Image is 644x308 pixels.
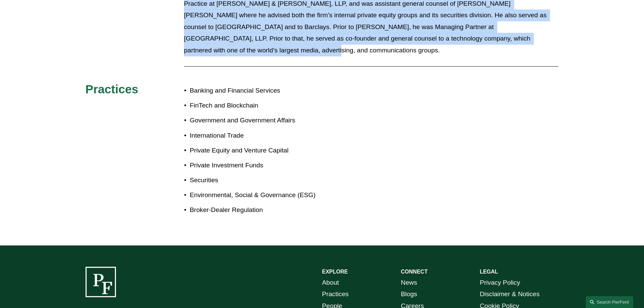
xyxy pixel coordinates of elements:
p: Private Equity and Venture Capital [190,145,322,157]
strong: EXPLORE [322,269,348,275]
p: Government and Government Affairs [190,115,322,126]
a: Blogs [401,288,417,300]
p: Private Investment Funds [190,160,322,171]
p: Environmental, Social & Governance (ESG) [190,189,322,201]
a: Privacy Policy [480,277,520,289]
a: Practices [322,288,349,300]
a: About [322,277,339,289]
p: Broker-Dealer Regulation [190,204,322,216]
strong: CONNECT [401,269,428,275]
a: Disclaimer & Notices [480,288,540,300]
a: News [401,277,417,289]
span: Practices [86,82,139,96]
strong: LEGAL [480,269,498,275]
p: Banking and Financial Services [190,85,322,97]
p: FinTech and Blockchain [190,100,322,112]
a: Search this site [586,296,633,308]
p: International Trade [190,130,322,142]
p: Securities [190,174,322,186]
